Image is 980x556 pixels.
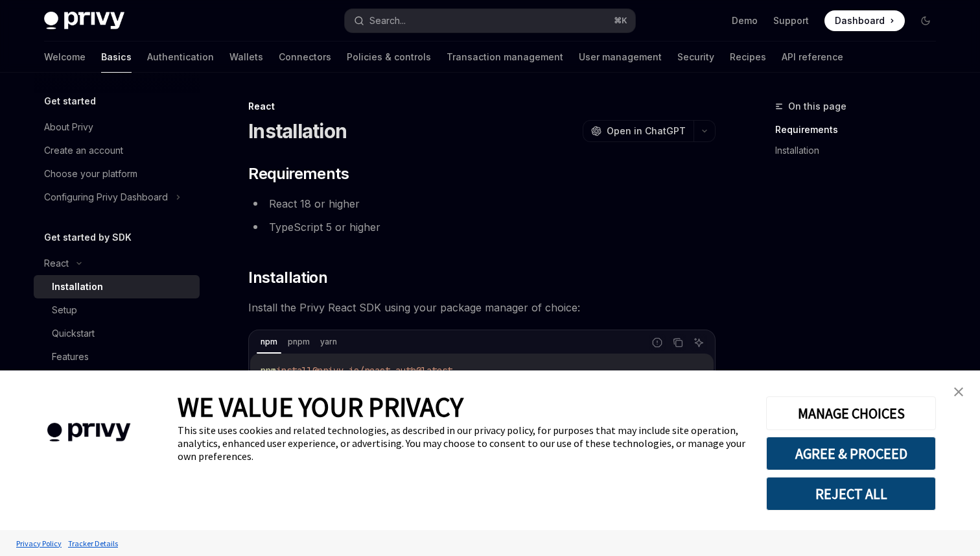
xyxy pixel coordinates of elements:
[284,334,314,350] div: pnpm
[946,379,972,405] a: close banner
[52,326,95,341] div: Quickstart
[782,42,843,73] a: API reference
[677,42,714,73] a: Security
[52,349,89,365] div: Features
[248,119,347,143] h1: Installation
[34,139,200,162] a: Create an account
[44,256,69,271] div: React
[649,334,666,351] button: Report incorrect code
[248,163,349,184] span: Requirements
[34,162,200,186] a: Choose your platform
[279,42,331,73] a: Connectors
[248,267,327,288] span: Installation
[34,322,200,345] a: Quickstart
[44,143,123,158] div: Create an account
[44,12,124,30] img: dark logo
[52,279,103,295] div: Installation
[44,230,132,245] h5: Get started by SDK
[312,365,452,376] span: @privy-io/react-auth@latest
[34,298,200,322] a: Setup
[65,532,121,555] a: Tracker Details
[44,189,168,205] div: Configuring Privy Dashboard
[788,99,846,114] span: On this page
[34,115,200,139] a: About Privy
[34,345,200,369] a: Features
[775,140,946,161] a: Installation
[248,298,716,317] span: Install the Privy React SDK using your package manager of choice:
[248,195,716,213] li: React 18 or higher
[690,334,707,351] button: Ask AI
[670,334,686,351] button: Copy the contents from the code block
[44,42,86,73] a: Welcome
[773,14,809,27] a: Support
[34,275,200,298] a: Installation
[915,10,936,31] button: Toggle dark mode
[44,119,93,135] div: About Privy
[276,365,312,376] span: install
[13,532,65,555] a: Privacy Policy
[257,334,281,350] div: npm
[248,218,716,236] li: TypeScript 5 or higher
[345,9,635,32] button: Search...⌘K
[824,10,905,31] a: Dashboard
[766,477,936,511] button: REJECT ALL
[583,120,694,142] button: Open in ChatGPT
[261,365,276,376] span: npm
[347,42,431,73] a: Policies & controls
[369,13,406,29] div: Search...
[607,125,686,138] span: Open in ChatGPT
[44,93,96,109] h5: Get started
[447,42,563,73] a: Transaction management
[579,42,662,73] a: User management
[178,390,463,424] span: WE VALUE YOUR PRIVACY
[101,42,132,73] a: Basics
[178,424,747,463] div: This site uses cookies and related technologies, as described in our privacy policy, for purposes...
[732,14,758,27] a: Demo
[52,302,77,318] div: Setup
[316,334,341,350] div: yarn
[614,16,627,26] span: ⌘ K
[147,42,214,73] a: Authentication
[44,166,137,182] div: Choose your platform
[730,42,766,73] a: Recipes
[835,14,885,27] span: Dashboard
[229,42,263,73] a: Wallets
[766,437,936,470] button: AGREE & PROCEED
[19,404,158,461] img: company logo
[766,396,936,430] button: MANAGE CHOICES
[775,119,946,140] a: Requirements
[954,387,963,396] img: close banner
[248,100,716,113] div: React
